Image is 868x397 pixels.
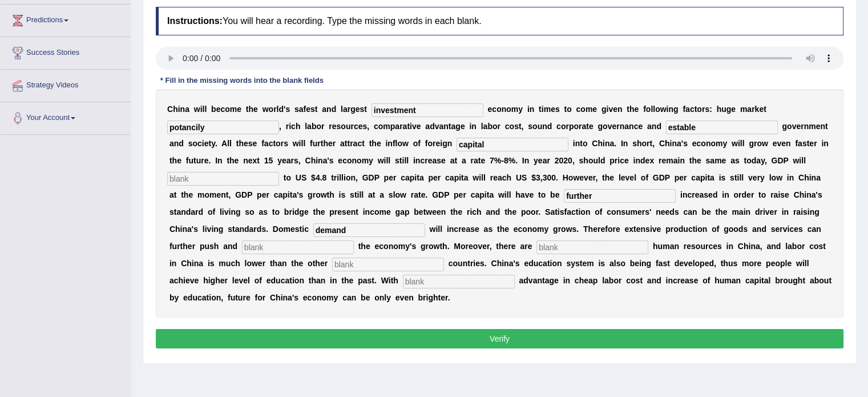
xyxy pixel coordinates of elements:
b: o [509,122,514,131]
b: t [347,139,350,148]
b: i [202,139,204,148]
b: c [690,105,695,114]
b: u [346,122,351,131]
b: o [574,122,579,131]
b: s [310,105,315,114]
b: n [471,122,477,131]
b: f [393,139,395,148]
b: n [629,122,634,131]
input: blank [332,258,444,271]
b: i [385,139,387,148]
b: t [449,122,451,131]
b: g [726,105,732,114]
b: u [313,139,318,148]
b: c [291,122,296,131]
b: e [589,122,594,131]
button: Verify [156,329,843,348]
b: h [665,139,670,148]
b: e [253,139,257,148]
b: d [430,122,435,131]
b: o [269,105,274,114]
b: t [236,139,239,148]
b: c [576,105,580,114]
b: s [514,122,519,131]
b: s [683,139,688,148]
b: e [638,122,643,131]
b: a [353,139,358,148]
b: a [169,139,174,148]
b: g [597,122,603,131]
b: e [237,105,241,114]
b: a [185,105,189,114]
b: w [660,105,667,114]
b: s [285,105,290,114]
b: v [792,122,797,131]
b: g [455,122,461,131]
b: h [716,105,721,114]
b: s [360,105,364,114]
b: s [555,105,560,114]
b: v [435,122,439,131]
b: I [621,139,623,148]
b: o [341,122,346,131]
b: r [273,105,276,114]
b: s [705,105,709,114]
b: n [820,122,825,131]
b: a [425,122,430,131]
b: e [244,139,248,148]
b: l [204,105,207,114]
b: a [747,105,752,114]
b: h [248,105,253,114]
b: i [469,122,471,131]
b: t [649,139,652,148]
a: Success Stories [1,37,131,66]
b: n [326,105,332,114]
b: a [451,122,455,131]
b: e [816,122,821,131]
b: r [329,122,332,131]
b: t [345,139,348,148]
b: h [173,105,178,114]
b: a [685,105,690,114]
b: o [225,105,230,114]
b: c [197,139,202,148]
b: t [369,139,372,148]
b: : [709,105,712,114]
input: blank [372,103,483,117]
b: e [461,122,465,131]
b: c [696,139,701,148]
b: t [539,105,542,114]
b: n [530,105,535,114]
b: s [284,139,288,148]
b: g [673,105,679,114]
b: r [801,122,804,131]
b: i [606,105,608,114]
input: blank [242,240,354,254]
b: h [372,139,377,148]
b: e [613,105,617,114]
b: a [677,139,681,148]
b: v [412,122,417,131]
b: a [403,122,407,131]
b: i [669,139,672,148]
b: t [695,105,697,114]
b: i [178,105,180,114]
b: A [221,139,227,148]
b: C [659,139,665,148]
b: m [740,105,747,114]
b: e [253,105,258,114]
b: o [496,105,502,114]
b: i [527,105,530,114]
b: y [722,139,727,148]
b: o [646,105,651,114]
b: s [336,122,341,131]
b: d [278,105,284,114]
b: a [582,122,586,131]
b: u [538,122,543,131]
b: d [656,122,661,131]
b: b [211,105,216,114]
b: v [608,105,613,114]
b: l [277,105,279,114]
b: c [220,105,225,114]
b: r [647,139,649,148]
